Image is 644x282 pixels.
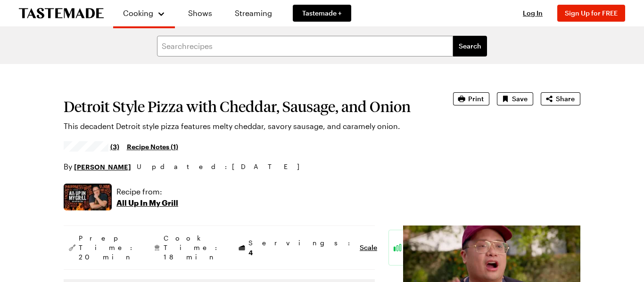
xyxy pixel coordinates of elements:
[64,121,427,132] p: This decadent Detroit style pizza features melty cheddar, savory sausage, and caramely onion.
[248,248,253,257] span: 4
[453,92,489,105] button: Print
[123,8,153,17] span: Cooking
[541,92,580,105] button: Share
[64,143,119,150] a: 5/5 stars from 3 reviews
[123,4,165,23] button: Cooking
[110,142,119,151] span: (3)
[116,186,178,209] a: Recipe from:All Up In My Grill
[64,98,427,115] h1: Detroit Style Pizza with Cheddar, Sausage, and Onion
[360,243,377,252] button: Scale
[557,5,625,22] button: Sign Up for FREE
[453,36,487,56] button: filters
[137,161,309,172] span: Updated : [DATE]
[514,8,552,18] button: Log In
[459,41,481,51] span: Search
[302,8,342,18] span: Tastemade +
[79,234,137,262] span: Prep Time: 20 min
[556,94,575,104] span: Share
[512,94,528,104] span: Save
[116,197,178,209] p: All Up In My Grill
[64,184,112,210] img: Show where recipe is used
[523,9,543,17] span: Log In
[468,94,484,104] span: Print
[74,161,131,172] a: [PERSON_NAME]
[116,186,178,197] p: Recipe from:
[293,5,351,22] a: Tastemade +
[64,161,131,172] p: By
[497,92,533,105] button: Save recipe
[19,8,104,19] a: To Tastemade Home Page
[127,141,178,152] a: Recipe Notes (1)
[164,234,222,262] span: Cook Time: 18 min
[248,238,355,258] span: Servings:
[565,9,618,17] span: Sign Up for FREE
